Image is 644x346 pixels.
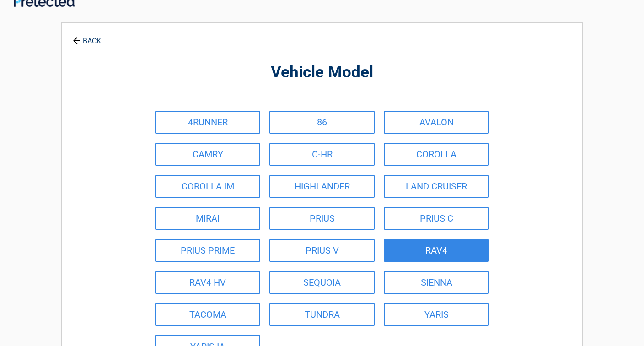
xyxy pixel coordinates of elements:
[155,303,260,326] a: TACOMA
[269,207,375,230] a: PRIUS
[384,175,489,198] a: LAND CRUISER
[384,303,489,326] a: YARIS
[155,271,260,294] a: RAV4 HV
[384,143,489,166] a: COROLLA
[384,207,489,230] a: PRIUS C
[71,29,103,45] a: BACK
[155,175,260,198] a: COROLLA IM
[269,303,375,326] a: TUNDRA
[269,271,375,294] a: SEQUOIA
[155,239,260,262] a: PRIUS PRIME
[112,62,532,83] h2: Vehicle Model
[269,175,375,198] a: HIGHLANDER
[155,143,260,166] a: CAMRY
[269,143,375,166] a: C-HR
[384,271,489,294] a: SIENNA
[155,207,260,230] a: MIRAI
[384,239,489,262] a: RAV4
[269,239,375,262] a: PRIUS V
[269,111,375,134] a: 86
[384,111,489,134] a: AVALON
[155,111,260,134] a: 4RUNNER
